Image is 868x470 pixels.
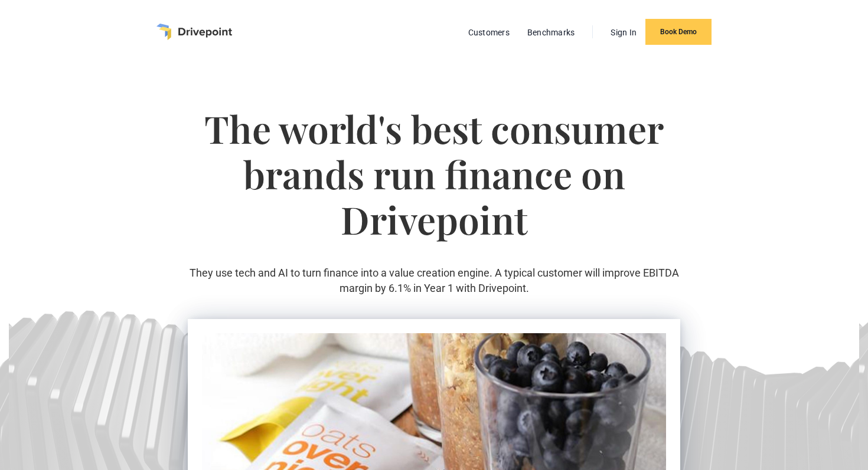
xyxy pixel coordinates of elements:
[605,25,642,40] a: Sign In
[645,19,712,45] a: Book Demo
[188,106,680,265] h1: The world's best consumer brands run finance on Drivepoint
[462,25,515,40] a: Customers
[521,25,581,40] a: Benchmarks
[156,24,232,40] a: home
[188,265,680,295] p: They use tech and AI to turn finance into a value creation engine. A typical customer will improv...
